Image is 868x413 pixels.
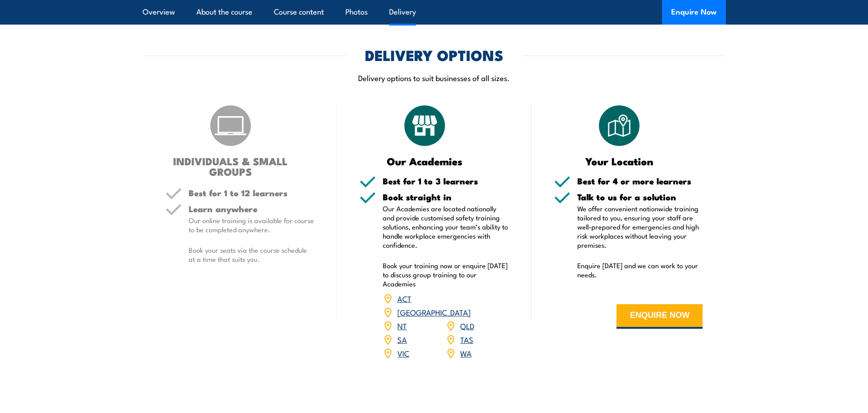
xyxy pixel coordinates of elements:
a: [GEOGRAPHIC_DATA] [397,306,471,317]
a: VIC [397,347,409,358]
h5: Best for 1 to 3 learners [383,177,508,185]
p: Book your training now or enquire [DATE] to discuss group training to our Academies [383,261,508,288]
a: QLD [460,320,474,331]
h5: Learn anywhere [189,204,314,213]
h5: Best for 4 or more learners [577,177,703,185]
p: We offer convenient nationwide training tailored to you, ensuring your staff are well-prepared fo... [577,204,703,250]
h5: Talk to us for a solution [577,193,703,201]
h2: DELIVERY OPTIONS [365,48,503,61]
p: Delivery options to suit businesses of all sizes. [143,72,726,83]
a: NT [397,320,407,331]
h3: INDIVIDUALS & SMALL GROUPS [165,156,296,177]
p: Our Academies are located nationally and provide customised safety training solutions, enhancing ... [383,204,508,250]
a: TAS [460,334,473,345]
p: Our online training is available for course to be completed anywhere. [189,216,314,234]
p: Enquire [DATE] and we can work to your needs. [577,261,703,279]
h5: Best for 1 to 12 learners [189,189,314,197]
a: ACT [397,293,411,304]
button: ENQUIRE NOW [616,304,703,329]
h3: Your Location [554,156,685,166]
a: SA [397,334,407,345]
a: WA [460,347,472,358]
h5: Book straight in [383,193,508,201]
p: Book your seats via the course schedule at a time that suits you. [189,245,314,264]
h3: Our Academies [360,156,490,166]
